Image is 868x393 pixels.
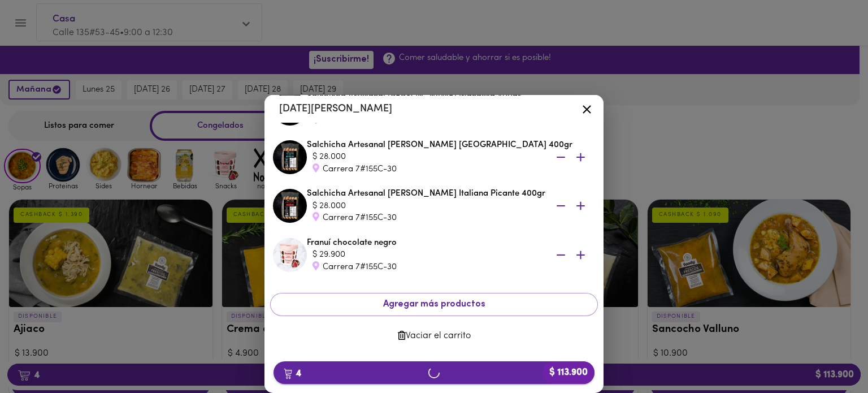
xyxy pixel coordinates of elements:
button: Vaciar el carrito [270,325,598,347]
li: [DATE][PERSON_NAME] [270,95,598,122]
span: Agregar más productos [280,299,588,310]
div: Carrera 7#155C-30 [313,163,539,175]
div: Franuí chocolate negro [307,237,595,273]
div: $ 28.000 [313,200,539,212]
div: Salchicha Artesanal [PERSON_NAME] [GEOGRAPHIC_DATA] 400gr [307,139,595,175]
div: Carrera 7#155C-30 [313,261,539,273]
img: Franuí chocolate negro [273,238,307,272]
div: Carrera 7#155C-30 [313,212,539,224]
img: Salchicha Artesanal Mullens Argentina 400gr [273,140,307,174]
img: cart.png [284,368,292,379]
b: $ 113.900 [542,361,594,384]
iframe: Messagebird Livechat Widget [802,327,857,382]
button: 4$ 113.900 [274,361,594,384]
div: $ 29.900 [313,249,539,261]
div: Salchicha Artesanal [PERSON_NAME] Italiana Picante 400gr [307,188,595,224]
b: 4 [277,366,308,381]
span: Vaciar el carrito [279,331,589,342]
img: Salchicha Artesanal Mullens Italiana Picante 400gr [273,189,307,223]
button: Agregar más productos [270,293,598,316]
div: $ 28.000 [313,151,539,163]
